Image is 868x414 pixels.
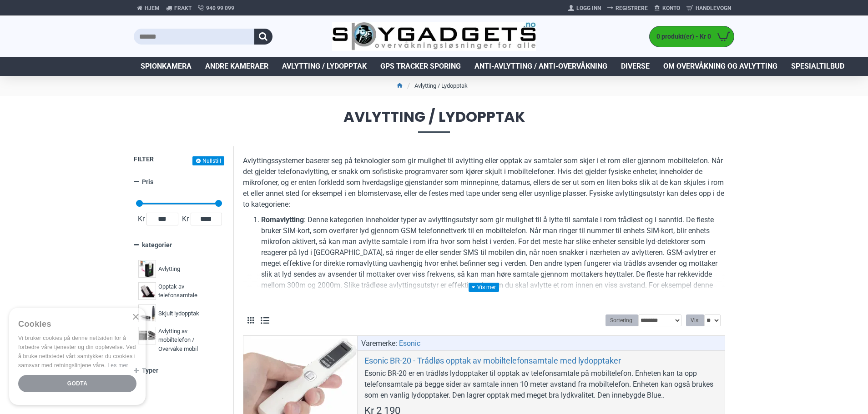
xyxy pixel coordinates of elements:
span: Handlevogn [696,4,731,12]
button: Nullstill [192,156,224,165]
a: Om overvåkning og avlytting [656,57,784,76]
a: Spionkamera [134,57,198,76]
a: Typer [134,363,224,379]
span: 0 produkt(er) - Kr 0 [650,32,713,41]
img: Avlytting [138,260,156,278]
b: Romavlytting [261,215,304,224]
div: Cookies [18,314,131,334]
span: Varemerke: [361,338,397,349]
span: Om overvåkning og avlytting [663,61,777,72]
span: Konto [662,4,680,12]
p: Avlyttingssystemer baserer seg på teknologier som gir mulighet til avlytting eller opptak av samt... [243,155,725,210]
a: Registrere [604,1,651,15]
a: Anti-avlytting / Anti-overvåkning [468,57,614,76]
span: Filter [134,155,154,163]
span: Opptak av telefonsamtale [158,282,217,300]
span: Avlytting [158,264,180,274]
span: Avlytting / Lydopptak [134,110,734,133]
a: Esonic BR-20 - Trådløs opptak av mobiltelefonsamtale med lydopptaker [364,355,621,366]
span: Registrere [616,4,648,12]
a: GPS Tracker Sporing [373,57,468,76]
a: Les mer, opens a new window [107,362,128,369]
span: Logg Inn [576,4,601,12]
span: Anti-avlytting / Anti-overvåkning [474,61,607,72]
a: 0 produkt(er) - Kr 0 [650,26,734,47]
div: Close [132,314,139,321]
span: Andre kameraer [205,61,268,72]
span: Skjult lydopptak [158,309,199,318]
div: Godta [18,375,136,392]
label: Vis: [686,314,704,326]
span: Kr [136,214,146,224]
a: kategorier [134,237,224,253]
li: : Denne kategorien inneholder typer av avlyttingsutstyr som gir mulighet til å lytte til samtale ... [261,214,725,302]
span: Avlytting / Lydopptak [282,61,367,72]
a: Avlytting / Lydopptak [275,57,373,76]
span: Hjem [145,4,160,12]
a: Logg Inn [565,1,604,15]
a: Diverse [614,57,656,76]
img: Opptak av telefonsamtale [138,282,156,300]
a: Pris [134,174,224,190]
a: Spesialtilbud [784,57,851,76]
div: Esonic BR-20 er en trådløs lydopptaker til opptak av telefonsamtale på mobiltelefon. Enheten kan ... [364,368,718,401]
span: Kr [180,214,191,224]
span: 940 99 099 [206,4,234,12]
a: Esonic [399,338,420,349]
img: Avlytting av mobiltelefon / Overvåke mobil [138,327,156,344]
span: Spesialtilbud [791,61,844,72]
label: Sortering: [606,314,638,326]
span: GPS Tracker Sporing [380,61,461,72]
span: Diverse [621,61,650,72]
span: Avlytting av mobiltelefon / Overvåke mobil [158,327,217,354]
a: romavlytteren [261,291,305,302]
a: Konto [651,1,683,15]
span: Frakt [174,4,192,12]
img: SpyGadgets.no [332,22,536,51]
a: Handlevogn [683,1,734,15]
span: Vi bruker cookies på denne nettsiden for å forbedre våre tjenester og din opplevelse. Ved å bruke... [18,335,136,368]
img: Skjult lydopptak [138,304,156,322]
a: Andre kameraer [198,57,275,76]
span: Spionkamera [141,61,192,72]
